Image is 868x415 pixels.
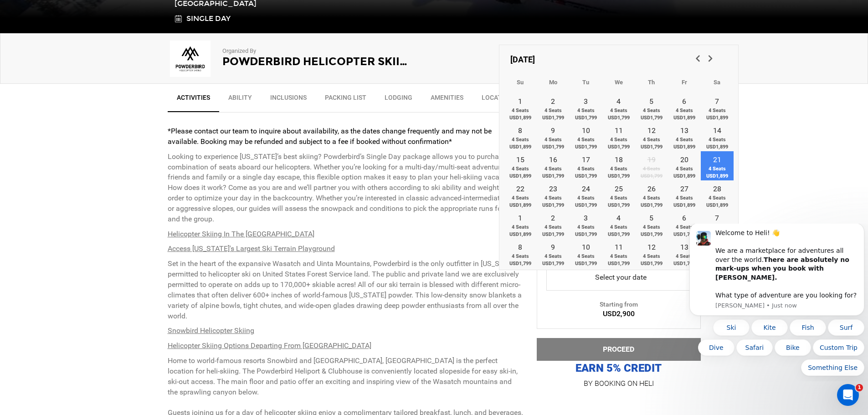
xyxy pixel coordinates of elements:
[537,338,701,361] button: PROCEED
[127,116,179,132] button: Quick reply: Custom Trip
[537,180,570,210] a: 234 SeatsUSD1,799
[222,47,409,56] p: Organized By
[635,180,668,210] a: 264 SeatsUSD1,799
[504,253,537,267] span: 4 Seats USD1,799
[168,326,254,335] u: Snowbird Helicopter Skiing
[504,136,537,150] span: 4 Seats USD1,899
[635,122,668,151] a: 124 SeatsUSD1,799
[570,239,602,268] a: 104 SeatsUSD1,799
[668,93,701,122] a: 64 SeatsUSD1,899
[142,96,179,112] button: Quick reply: Surf
[668,165,701,179] span: 4 Seats USD1,899
[701,195,734,209] span: 4 Seats USD1,899
[504,224,537,238] span: 4 Seats USD1,899
[668,253,701,267] span: 4 Seats USD1,799
[537,122,570,151] a: 94 SeatsUSD1,799
[570,72,602,93] th: Tuesday
[570,253,602,267] span: 4 Seats USD1,799
[104,96,140,112] button: Quick reply: Fish
[602,210,635,239] a: 44 SeatsUSD1,799
[537,72,570,93] th: Monday
[635,224,668,238] span: 4 Seats USD1,799
[537,165,570,179] span: 4 Seats USD1,799
[27,96,64,112] button: Quick reply: Ski
[168,230,314,238] u: Helicopter Skiing In The [GEOGRAPHIC_DATA]
[701,136,734,150] span: 4 Seats USD1,899
[570,165,602,179] span: 4 Seats USD1,799
[602,180,635,210] a: 254 SeatsUSD1,799
[570,180,602,210] a: 244 SeatsUSD1,799
[668,72,701,93] th: Friday
[537,253,570,267] span: 4 Seats USD1,799
[602,122,635,151] a: 114 SeatsUSD1,799
[602,239,635,268] a: 114 SeatsUSD1,799
[30,32,164,57] b: There are absolutely no mark-ups when you book with [PERSON_NAME].
[570,93,602,122] a: 34 SeatsUSD1,799
[635,195,668,209] span: 4 Seats USD1,799
[30,5,172,77] div: Message content
[537,151,570,180] a: 164 SeatsUSD1,799
[635,210,668,239] a: 54 SeatsUSD1,799
[186,14,231,23] span: Single Day
[668,210,701,239] a: 64 SeatsUSD1,799
[66,96,102,112] button: Quick reply: Kite
[837,384,859,406] iframe: Intercom live chat
[30,5,172,77] div: Welcome to Heli! 👋 We are a marketplace for adventures all over the world. What type of adventure...
[537,377,701,390] p: BY BOOKING ON HELI
[701,107,734,121] span: 4 Seats USD1,899
[537,107,570,121] span: 4 Seats USD1,799
[602,93,635,122] a: 44 SeatsUSD1,799
[168,341,371,350] u: Helicopter Skiing Options Departing From [GEOGRAPHIC_DATA]
[168,259,523,321] p: Set in the heart of the expansive Wasatch and Uinta Mountains, Powderbird is the only outfitter i...
[668,122,701,151] a: 134 SeatsUSD1,899
[701,165,734,179] span: 4 Seats USD1,899
[570,107,602,121] span: 4 Seats USD1,799
[537,93,570,122] a: 24 SeatsUSD1,799
[504,93,537,122] a: 14 SeatsUSD1,899
[316,88,375,111] a: Packing List
[668,107,701,121] span: 4 Seats USD1,899
[856,384,863,391] span: 1
[602,195,635,209] span: 4 Seats USD1,799
[421,88,473,111] a: Amenities
[570,136,602,150] span: 4 Seats USD1,799
[115,136,179,152] button: Quick reply: Something Else
[570,210,602,239] a: 34 SeatsUSD1,799
[504,180,537,210] a: 224 SeatsUSD1,899
[686,224,868,381] iframe: Intercom notifications message
[691,51,706,67] a: Previous
[51,116,87,132] button: Quick reply: Safari
[504,122,537,151] a: 84 SeatsUSD1,899
[168,41,213,77] img: 985da349de717f2825678fa82dde359e.png
[473,88,522,111] a: Location
[635,136,668,150] span: 4 Seats USD1,799
[537,224,570,238] span: 4 Seats USD1,799
[701,122,734,151] a: 144 SeatsUSD1,899
[537,195,570,209] span: 4 Seats USD1,799
[504,165,537,179] span: 4 Seats USD1,899
[668,180,701,210] a: 274 SeatsUSD1,899
[635,72,668,93] th: Thursday
[668,151,701,180] a: 204 SeatsUSD1,899
[504,239,537,268] a: 84 SeatsUSD1,799
[602,224,635,238] span: 4 Seats USD1,799
[635,93,668,122] a: 54 SeatsUSD1,799
[30,78,172,86] p: Message from Carl, sent Just now
[168,127,492,146] strong: *Please contact our team to inquire about availability, as the dates change frequently and may no...
[635,107,668,121] span: 4 Seats USD1,799
[701,93,734,122] a: 74 SeatsUSD1,899
[504,210,537,239] a: 14 SeatsUSD1,899
[168,152,523,225] p: Looking to experience [US_STATE]’s best skiing? Powderbird’s Single Day package allows you to pur...
[375,88,421,111] a: Lodging
[701,210,734,239] a: 74 SeatsUSD1,799
[668,136,701,150] span: 4 Seats USD1,899
[537,239,570,268] a: 94 SeatsUSD1,799
[704,51,719,67] a: Next
[701,72,734,93] th: Saturday
[537,210,570,239] a: 24 SeatsUSD1,799
[504,72,537,93] th: Sunday
[537,136,570,150] span: 4 Seats USD1,799
[602,72,635,93] th: Wednesday
[635,253,668,267] span: 4 Seats USD1,799
[4,96,179,152] div: Quick reply options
